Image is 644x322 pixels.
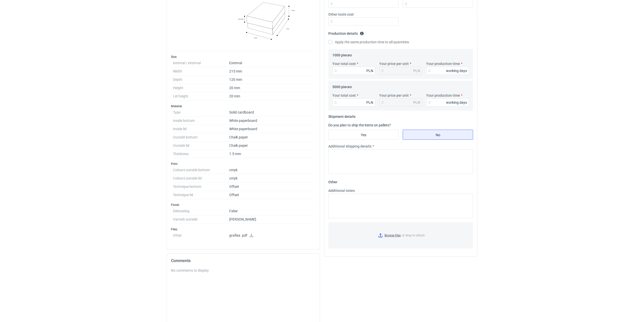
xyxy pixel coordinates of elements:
[171,203,316,207] h3: Finish
[171,227,316,231] h3: Files
[329,223,473,248] label: or drop to attach
[229,84,314,92] dd: 20 mm
[413,100,420,105] div: PLN
[366,68,373,73] div: PLN
[173,215,229,224] dt: Varnish outside
[173,150,229,158] dt: Thickness
[332,67,375,75] input: 0
[426,93,460,98] label: Your production time
[173,108,229,117] dt: Type
[229,117,314,125] dd: White paperboard
[328,178,337,184] legend: Other
[229,166,314,174] dd: cmyk
[173,125,229,133] dt: Inside lid
[332,61,356,66] label: Your total cost
[171,104,316,108] h3: Material
[173,92,229,100] dt: Lid height
[379,61,409,66] label: Your price per unit
[328,188,355,193] label: Additional notes
[328,113,356,119] legend: Shipment details
[173,67,229,76] dt: Width
[173,231,229,241] dt: Other
[173,191,229,199] dt: Technique lid
[229,67,314,76] dd: 215 mm
[229,59,314,67] dd: External
[332,51,352,57] legend: 1000 pieces
[173,183,229,191] dt: Technique bottom
[171,258,316,264] h2: Comments
[229,92,314,100] dd: 20 mm
[173,141,229,150] dt: Outside lid
[446,68,467,73] div: working days
[426,67,469,75] input: 0
[173,207,229,215] dt: Debossing
[229,76,314,84] dd: 120 mm
[366,100,373,105] div: PLN
[403,130,473,140] label: No
[332,93,356,98] label: Your total cost
[328,130,399,140] label: Yes
[171,55,316,59] h3: Size
[229,207,314,215] dd: False
[328,29,364,35] legend: Production details
[173,59,229,67] dt: Internal / external
[379,93,409,98] label: Your price per unit
[171,162,316,166] h3: Print
[229,183,314,191] dd: Offset
[229,215,314,224] dd: [PERSON_NAME]
[229,108,314,117] dd: Solid cardboard
[229,174,314,183] dd: cmyk
[173,84,229,92] dt: Height
[413,68,420,73] div: PLN
[328,40,409,45] label: Apply the same production time to all quantities
[229,125,314,133] dd: White paperboard
[328,12,354,17] label: Other tools cost
[332,83,352,89] legend: 5000 pieces
[173,76,229,84] dt: Depth
[328,144,371,149] label: Additional shipping details
[173,133,229,141] dt: Outside bottom
[328,17,399,25] input: 0
[229,133,314,141] dd: Chalk paper
[328,123,391,127] label: Do you plan to ship the items on pallets?
[426,61,460,66] label: Your production time
[173,174,229,183] dt: Colours outside lid
[229,141,314,150] dd: Chalk paper
[229,233,314,238] p: grafika .pdf
[173,166,229,174] dt: Colours outside bottom
[229,150,314,158] dd: 1.5 mm
[426,98,469,106] input: 0
[332,98,375,106] input: 0
[229,191,314,199] dd: Offset
[446,100,467,105] div: working days
[173,117,229,125] dt: Inside bottom
[171,268,316,273] div: No comments to display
